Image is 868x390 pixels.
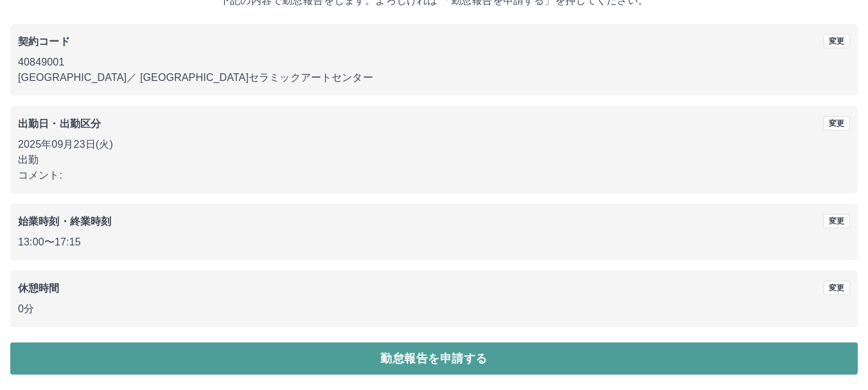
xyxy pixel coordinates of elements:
p: [GEOGRAPHIC_DATA] ／ [GEOGRAPHIC_DATA]セラミックアートセンター [18,70,850,85]
p: 2025年09月23日(火) [18,137,850,152]
button: 変更 [823,281,850,295]
b: 出勤日・出勤区分 [18,118,101,129]
b: 契約コード [18,36,70,47]
button: 変更 [823,34,850,48]
p: 出勤 [18,152,850,168]
button: 勤怠報告を申請する [10,342,858,375]
p: コメント: [18,168,850,183]
b: 休憩時間 [18,283,60,294]
p: 0分 [18,301,850,317]
button: 変更 [823,214,850,228]
b: 始業時刻・終業時刻 [18,216,111,227]
button: 変更 [823,116,850,130]
p: 40849001 [18,55,850,70]
p: 13:00 〜 17:15 [18,235,850,250]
